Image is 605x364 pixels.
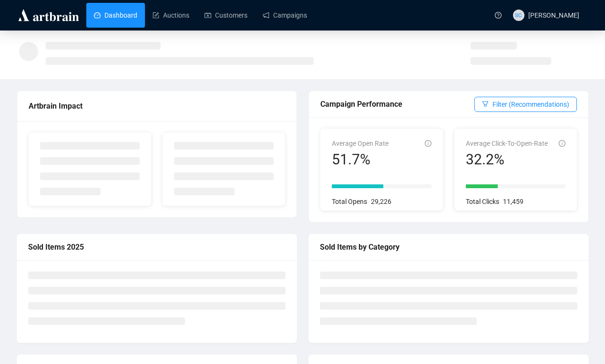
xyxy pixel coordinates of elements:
div: 32.2% [466,151,548,169]
span: 29,226 [371,198,391,205]
span: Average Click-To-Open-Rate [466,140,548,147]
img: logo [17,8,81,23]
span: Total Clicks [466,198,499,205]
div: Campaign Performance [320,98,474,110]
span: info-circle [559,140,565,147]
span: question-circle [495,12,502,19]
span: info-circle [425,140,431,147]
span: filter [482,101,489,107]
span: [PERSON_NAME] [528,11,579,19]
a: Dashboard [94,3,137,28]
span: Average Open Rate [332,140,389,147]
a: Customers [205,3,247,28]
a: Auctions [153,3,189,28]
span: Filter (Recommendations) [492,99,569,110]
div: Sold Items 2025 [28,241,286,253]
span: SC [515,10,522,20]
div: 51.7% [332,151,389,169]
a: Campaigns [263,3,307,28]
button: Filter (Recommendations) [474,97,577,112]
span: Total Opens [332,198,367,205]
div: Artbrain Impact [29,100,285,112]
span: 11,459 [503,198,523,205]
div: Sold Items by Category [320,241,577,253]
